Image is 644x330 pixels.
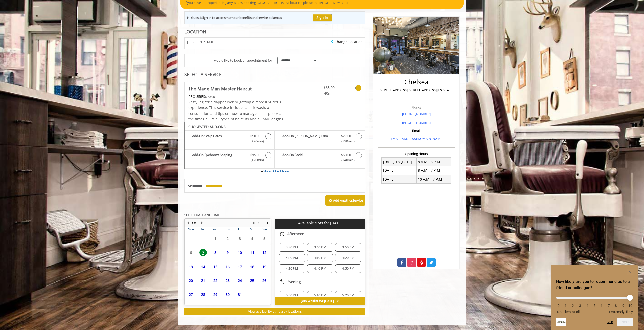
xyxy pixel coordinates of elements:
th: Mon [185,227,197,232]
td: [DATE] [382,175,417,184]
div: 4:50 PM [335,264,361,273]
span: Not likely at all [557,310,580,314]
td: Select day8 [209,246,221,259]
b: Add-On [PERSON_NAME] Trim [282,133,336,144]
td: Select day15 [209,260,221,274]
li: 9 [621,304,626,308]
span: 26 [261,277,268,284]
th: Thu [221,227,234,232]
td: 10 A.M - 7 P.M [416,175,451,184]
th: Tue [197,227,209,232]
span: $50.00 [341,152,351,158]
span: Join Waitlist for [DATE] [301,299,334,303]
div: 4:30 PM [279,264,305,273]
button: Oct [192,220,198,226]
h3: Phone [379,106,454,109]
li: 2 [570,304,576,308]
div: 5:20 PM [335,291,361,300]
h3: Opening Hours [378,152,455,156]
b: Add-On Scalp Detox [192,133,245,144]
span: 23 [224,277,232,284]
td: Select day14 [197,260,209,274]
th: Sat [246,227,258,232]
td: Select day25 [246,274,258,288]
div: 3:30 PM [279,243,305,252]
div: 3:40 PM [307,243,333,252]
td: Select day10 [234,246,246,259]
div: How likely are you to recommend us to a friend or colleague? Select an option from 0 to 10, with ... [556,293,633,314]
span: 4:10 PM [314,256,326,260]
button: Previous Month [186,220,190,226]
a: [PHONE_NUMBER] [402,120,431,125]
span: (+20min ) [338,139,353,144]
span: 7 [199,249,207,256]
label: Add-On Facial [277,152,362,164]
td: Select day16 [221,260,234,274]
span: 11 [248,249,256,256]
span: 31 [236,291,244,298]
label: Add-On Scalp Detox [187,133,272,145]
td: Select day27 [185,288,197,301]
td: Select day24 [234,274,246,288]
td: Select day21 [197,274,209,288]
td: Select day9 [221,246,234,259]
div: 4:40 PM [307,264,333,273]
span: [PERSON_NAME] [187,40,215,44]
td: Select day28 [197,288,209,301]
td: Select day17 [234,260,246,274]
span: 22 [212,277,219,284]
span: 19 [261,263,268,270]
button: Add AnotherService [325,195,365,206]
span: I would like to book an appointment for [212,58,272,63]
button: Next Year [265,220,269,226]
button: Previous Year [251,220,255,226]
td: Select day11 [246,246,258,259]
span: 5:00 PM [286,293,298,297]
span: 17 [236,263,244,270]
td: Select day12 [258,246,271,259]
td: Select day23 [221,274,234,288]
span: 21 [199,277,207,284]
td: Select day20 [185,274,197,288]
div: 5:00 PM [279,291,305,300]
td: Select day13 [185,260,197,274]
b: Add-On Facial [282,152,336,163]
span: $65.00 [305,85,335,91]
th: Wed [209,227,221,232]
span: 28 [199,291,207,298]
p: Available slots for [DATE] [277,221,363,225]
span: 5:20 PM [342,293,354,297]
li: 7 [606,304,611,308]
div: Hi Guest! Sign in to access and [187,15,282,20]
b: The Made Man Master Haircut [188,85,252,92]
b: LOCATION [184,29,206,35]
div: $70.00 [188,94,290,99]
b: Add-On Eyebrows Shaping [192,152,245,163]
img: afternoon slots [279,231,285,237]
td: Select day18 [246,260,258,274]
span: 10 [236,249,244,256]
a: [EMAIL_ADDRESS][DOMAIN_NAME] [390,136,443,141]
b: service balances [258,15,282,20]
th: Sun [258,227,271,232]
span: 5:10 PM [314,293,326,297]
div: 3:50 PM [335,243,361,252]
td: Select day29 [209,288,221,301]
a: [PHONE_NUMBER] [402,112,431,116]
b: SELECT DATE AND TIME [184,213,220,217]
li: 0 [556,304,561,308]
span: 4:20 PM [342,256,354,260]
span: 40min [305,91,335,96]
td: Select day22 [209,274,221,288]
th: Fri [234,227,246,232]
button: View availability at nearby locations [184,308,365,315]
span: 20 [187,277,195,284]
span: View availability at nearby locations [248,309,302,314]
li: 6 [599,304,604,308]
span: $27.00 [341,133,351,139]
span: 27 [187,291,195,298]
div: 4:00 PM [279,254,305,262]
div: SELECT A SERVICE [184,72,365,77]
td: Select day26 [258,274,271,288]
label: Add-On Eyebrows Shaping [187,152,272,164]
